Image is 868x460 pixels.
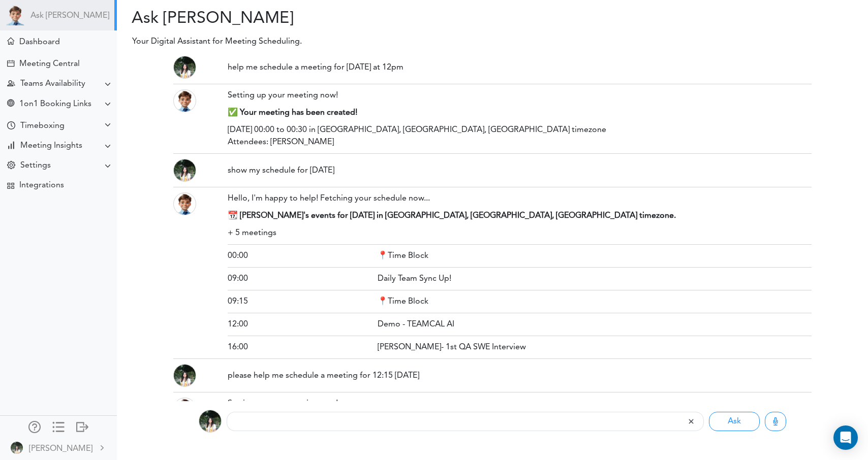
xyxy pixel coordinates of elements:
div: Meeting Dashboard [7,38,14,45]
div: 📍Time Block [370,295,819,308]
div: Create Meeting [7,60,14,67]
div: Setting up your meeting now! [228,89,812,102]
img: Z [173,56,196,79]
div: 12:00 [220,318,370,331]
img: Z [173,159,196,182]
a: Ask [PERSON_NAME] [30,11,109,21]
img: Theo_head.png [173,89,196,112]
div: [PERSON_NAME] [29,443,92,455]
div: 1on1 Booking Links [19,100,91,109]
div: show my schedule for [DATE] [228,165,812,177]
div: 📍Time Block [370,250,819,262]
img: Theo_head.png [173,398,196,420]
h2: Ask [PERSON_NAME] [125,9,485,28]
button: Ask [709,412,760,431]
div: help me schedule a meeting for [DATE] at 12pm [228,61,812,74]
div: Attendees: [PERSON_NAME] [228,136,812,148]
a: [PERSON_NAME] [1,436,116,459]
img: Z [173,364,196,387]
img: Z [11,442,23,454]
img: Z [199,410,222,433]
div: please help me schedule a meeting for 12:15 [DATE] [228,370,812,382]
div: 📆 [PERSON_NAME]'s events for [DATE] in [GEOGRAPHIC_DATA], [GEOGRAPHIC_DATA], [GEOGRAPHIC_DATA] ti... [228,205,812,227]
div: Daily Team Sync Up! [370,273,819,285]
div: Manage Members and Externals [28,421,41,431]
div: Teams Availability [20,79,85,89]
div: TEAMCAL AI Workflow Apps [7,182,14,189]
div: Meeting Insights [20,141,82,151]
div: 16:00 [220,341,370,353]
div: Meeting Central [19,59,80,69]
div: Settings [20,161,51,171]
a: Change side menu [52,421,65,435]
div: + 5 meetings [228,227,812,239]
div: [PERSON_NAME]- 1st QA SWE Interview [370,341,819,353]
div: Dashboard [19,38,60,47]
p: Your Digital Assistant for Meeting Scheduling. [125,36,651,48]
div: Timeboxing [20,121,65,131]
div: 00:00 [220,250,370,262]
div: Open Intercom Messenger [833,425,858,450]
div: Show only icons [52,421,65,431]
div: Demo - TEAMCAL AI [370,318,819,331]
div: Share Meeting Link [7,100,14,109]
div: ✅ Your meeting has been created! [228,102,812,124]
div: Hello, I'm happy to help! Fetching your schedule now... [228,192,812,205]
div: Setting up your meeting now! [228,398,812,410]
div: Log out [76,421,88,431]
div: 09:00 [220,273,370,285]
img: Powered by TEAMCAL AI [5,5,25,25]
div: 09:15 [220,295,370,308]
div: [DATE] 00:00 to 00:30 in [GEOGRAPHIC_DATA], [GEOGRAPHIC_DATA], [GEOGRAPHIC_DATA] timezone [228,124,812,136]
img: Theo_head.png [173,192,196,215]
a: Manage Members and Externals [28,421,41,435]
div: Time Your Goals [7,121,15,131]
div: Integrations [19,181,64,190]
